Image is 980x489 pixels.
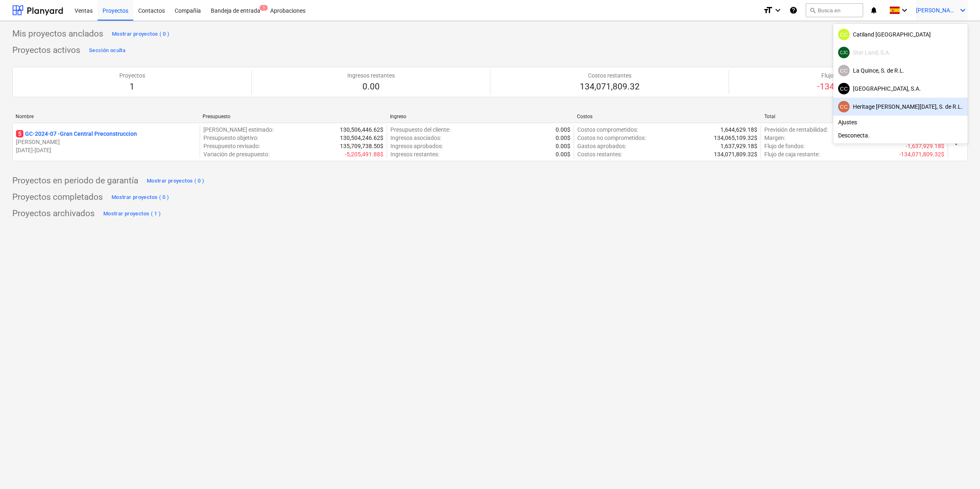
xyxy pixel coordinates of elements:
[838,47,963,58] div: Star Land, S.A.
[840,86,848,92] span: CC
[838,65,963,76] div: La Quince, S. de R.L.
[838,47,850,58] div: Carlos Joel Cedeno
[833,116,968,129] div: Ajustes
[840,32,848,38] span: CC
[838,101,963,112] div: Heritage [PERSON_NAME][DATE], S. de R.L.
[838,29,963,40] div: Catiland [GEOGRAPHIC_DATA]
[833,129,968,142] div: Desconecta.
[838,101,850,112] div: Carlos Cedeno
[840,50,848,55] span: CJC
[840,104,848,110] span: CC
[838,83,963,94] div: [GEOGRAPHIC_DATA], S.A.
[838,29,850,40] div: Carlos Cedeno
[838,65,850,76] div: Carlos Cedeno
[838,83,850,94] div: Carlos Cedeno
[840,68,848,74] span: CC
